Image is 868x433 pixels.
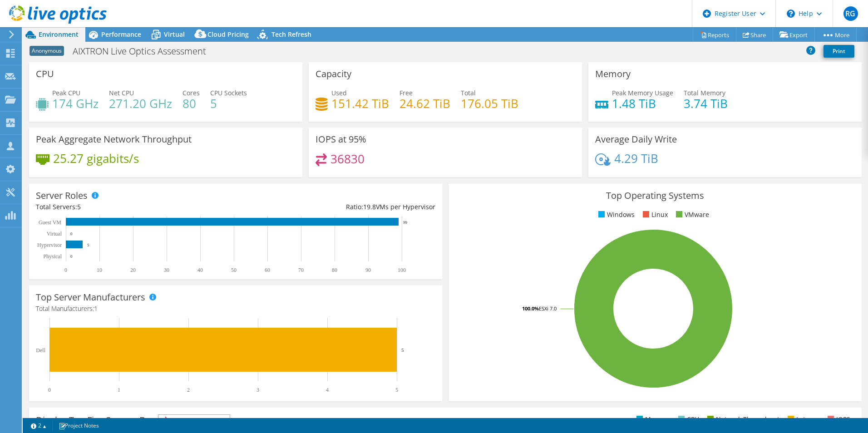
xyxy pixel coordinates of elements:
div: Total Servers: [36,202,236,212]
span: Performance [101,30,141,39]
li: Network Throughput [705,414,779,424]
span: Cloud Pricing [207,30,249,39]
text: 10 [97,267,102,273]
text: Dell [36,347,45,354]
span: Total [461,89,476,97]
h3: Peak Aggregate Network Throughput [36,134,192,144]
text: 99 [403,220,408,225]
li: Linux [641,210,668,220]
span: Peak CPU [52,89,80,97]
span: Virtual [164,30,185,39]
span: Used [331,89,347,97]
span: Environment [39,30,79,39]
h4: 80 [182,98,200,108]
h3: CPU [36,69,54,79]
a: Reports [693,28,736,42]
h3: Capacity [316,69,351,79]
span: CPU Sockets [210,89,247,97]
span: 1 [94,304,98,313]
text: 0 [48,387,51,393]
h4: 1.48 TiB [612,98,673,108]
span: Total Memory [684,89,725,97]
li: Windows [596,210,635,220]
h4: 174 GHz [52,98,99,108]
h3: Average Daily Write [595,134,677,144]
text: 5 [87,243,89,247]
svg: \n [787,10,795,18]
h4: 151.42 TiB [331,98,389,108]
text: Hypervisor [37,242,62,248]
span: 19.8 [363,202,376,211]
text: 50 [231,267,237,273]
li: Memory [634,414,670,424]
h3: Top Server Manufacturers [36,292,145,302]
span: 5 [77,202,81,211]
text: 3 [256,387,259,393]
tspan: 100.0% [522,305,539,312]
a: Share [736,28,773,42]
text: 0 [64,267,67,273]
a: Print [824,45,854,58]
li: CPU [676,414,699,424]
h4: Total Manufacturers: [36,304,435,314]
text: 4 [326,387,329,393]
h3: Server Roles [36,191,88,201]
text: 30 [164,267,169,273]
h4: 176.05 TiB [461,98,518,108]
div: Ratio: VMs per Hypervisor [236,202,435,212]
text: Virtual [47,231,62,237]
span: Anonymous [30,46,64,56]
h4: 36830 [330,154,365,164]
text: 0 [70,254,73,259]
a: Project Notes [52,420,105,431]
span: Net CPU [109,89,134,97]
text: 5 [401,347,404,353]
h4: 3.74 TiB [684,98,728,108]
h4: 24.62 TiB [399,98,450,108]
text: 60 [265,267,270,273]
h4: 5 [210,98,247,108]
h3: Top Operating Systems [455,191,855,201]
text: 5 [395,387,398,393]
h3: Memory [595,69,631,79]
text: 100 [398,267,406,273]
h4: 25.27 gigabits/s [53,153,139,163]
span: Free [399,89,413,97]
span: RG [843,6,858,21]
h4: 271.20 GHz [109,98,172,108]
li: IOPS [825,414,850,424]
h4: 4.29 TiB [614,153,658,163]
span: Tech Refresh [271,30,311,39]
tspan: ESXi 7.0 [539,305,557,312]
h3: IOPS at 95% [316,134,366,144]
text: 0 [70,231,73,236]
text: 1 [118,387,120,393]
a: Export [773,28,815,42]
text: Physical [43,253,62,260]
span: IOPS [158,415,230,426]
a: More [814,28,857,42]
text: Guest VM [39,219,61,226]
text: 2 [187,387,190,393]
text: 90 [365,267,371,273]
span: Cores [182,89,200,97]
text: 70 [298,267,304,273]
text: 40 [197,267,203,273]
a: 2 [25,420,53,431]
li: VMware [674,210,709,220]
span: Peak Memory Usage [612,89,673,97]
text: 20 [130,267,136,273]
li: Latency [785,414,819,424]
text: 80 [332,267,337,273]
h1: AIXTRON Live Optics Assessment [69,46,220,56]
